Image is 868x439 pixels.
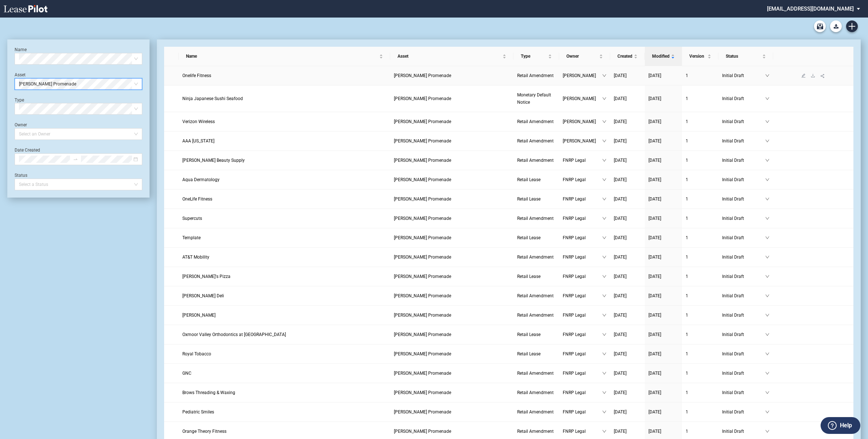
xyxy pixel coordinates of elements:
[648,351,661,356] span: [DATE]
[517,215,555,222] a: Retail Amendment
[182,176,387,183] a: Aqua Dermatology
[517,274,540,279] span: Retail Lease
[686,312,715,319] a: 1
[820,73,825,79] span: share-alt
[517,91,555,106] a: Monetary Default Notice
[602,73,607,78] span: down
[517,72,555,79] a: Retail Amendment
[830,20,842,32] button: Download Blank Form
[648,371,661,376] span: [DATE]
[15,47,27,52] label: Name
[686,235,688,240] span: 1
[614,292,641,299] a: [DATE]
[765,139,770,143] span: down
[828,20,844,32] md-menu: Download Blank Form List
[394,408,510,416] a: [PERSON_NAME] Promenade
[182,350,387,358] a: Royal Tobacco
[648,253,678,261] a: [DATE]
[182,95,387,102] a: Ninja Japanese Sushi Seafood
[614,95,641,102] a: [DATE]
[686,138,688,144] span: 1
[517,73,554,78] span: Retail Amendment
[648,390,661,395] span: [DATE]
[394,253,510,261] a: [PERSON_NAME] Promenade
[722,292,765,299] span: Initial Draft
[648,176,678,183] a: [DATE]
[614,138,627,144] span: [DATE]
[686,176,715,183] a: 1
[563,118,602,125] span: [PERSON_NAME]
[394,137,510,145] a: [PERSON_NAME] Promenade
[602,119,607,124] span: down
[563,253,602,261] span: FNRP Legal
[394,72,510,79] a: [PERSON_NAME] Promenade
[648,234,678,241] a: [DATE]
[563,389,602,396] span: FNRP Legal
[394,196,451,202] span: Tannehill Promenade
[648,95,678,102] a: [DATE]
[718,47,773,66] th: Status
[394,370,510,377] a: [PERSON_NAME] Promenade
[182,177,220,182] span: Aqua Dermatology
[648,195,678,203] a: [DATE]
[686,255,688,260] span: 1
[614,255,627,260] span: [DATE]
[648,332,661,337] span: [DATE]
[686,332,688,337] span: 1
[686,293,688,298] span: 1
[182,216,202,221] span: Supercuts
[765,313,770,317] span: down
[648,293,661,298] span: [DATE]
[602,96,607,101] span: down
[394,176,510,183] a: [PERSON_NAME] Promenade
[182,96,243,101] span: Ninja Japanese Sushi Seafood
[602,352,607,356] span: down
[686,157,715,164] a: 1
[614,350,641,358] a: [DATE]
[648,350,678,358] a: [DATE]
[686,273,715,280] a: 1
[614,119,627,124] span: [DATE]
[765,96,770,101] span: down
[563,234,602,241] span: FNRP Legal
[394,390,451,395] span: Tannehill Promenade
[648,158,661,163] span: [DATE]
[182,119,215,124] span: Verizon Wireless
[686,72,715,79] a: 1
[645,47,682,66] th: Modified
[514,47,559,66] th: Type
[517,331,555,338] a: Retail Lease
[602,390,607,395] span: down
[846,20,858,32] a: Create new document
[563,350,602,358] span: FNRP Legal
[394,96,451,101] span: Tannehill Promenade
[563,408,602,416] span: FNRP Legal
[182,293,224,298] span: McAlister's Deli
[517,350,555,358] a: Retail Lease
[394,138,451,144] span: Tannehill Promenade
[614,73,627,78] span: [DATE]
[394,292,510,299] a: [PERSON_NAME] Promenade
[182,234,387,241] a: Template
[517,371,554,376] span: Retail Amendment
[614,215,641,222] a: [DATE]
[517,216,554,221] span: Retail Amendment
[614,137,641,145] a: [DATE]
[182,72,387,79] a: Onelife Fitness
[394,331,510,338] a: [PERSON_NAME] Promenade
[517,312,555,319] a: Retail Amendment
[182,73,211,78] span: Onelife Fitness
[614,390,627,395] span: [DATE]
[394,389,510,396] a: [PERSON_NAME] Promenade
[765,390,770,395] span: down
[182,371,191,376] span: GNC
[394,235,451,240] span: Tannehill Promenade
[722,331,765,338] span: Initial Draft
[517,138,554,144] span: Retail Amendment
[182,351,211,356] span: Royal Tobacco
[182,292,387,299] a: [PERSON_NAME] Deli
[686,96,688,101] span: 1
[648,312,678,319] a: [DATE]
[722,234,765,241] span: Initial Draft
[686,292,715,299] a: 1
